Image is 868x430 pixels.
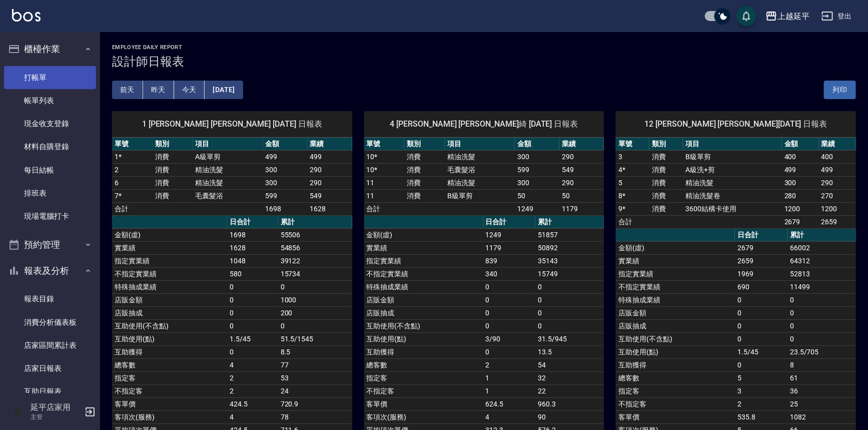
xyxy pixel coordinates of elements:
[112,254,227,267] td: 指定實業績
[735,358,787,371] td: 0
[364,254,483,267] td: 指定實業績
[112,319,227,332] td: 互助使用(不含點)
[153,150,193,163] td: 消費
[735,332,787,345] td: 0
[819,202,856,215] td: 1200
[227,358,278,371] td: 4
[782,189,819,202] td: 280
[364,384,483,397] td: 不指定客
[445,189,515,202] td: B級單剪
[483,371,536,384] td: 1
[787,280,856,293] td: 11499
[364,241,483,254] td: 實業績
[616,345,735,358] td: 互助使用(點)
[515,138,559,151] th: 金額
[308,150,352,163] td: 499
[616,306,735,319] td: 店販金額
[445,150,515,163] td: 精油洗髮
[115,166,119,174] a: 2
[227,293,278,306] td: 0
[616,397,735,410] td: 不指定客
[819,150,856,163] td: 400
[308,189,352,202] td: 549
[263,202,308,215] td: 1698
[4,159,96,182] a: 每日結帳
[278,319,352,332] td: 0
[8,402,28,422] img: Person
[616,319,735,332] td: 店販抽成
[817,7,856,26] button: 登出
[112,267,227,280] td: 不指定實業績
[735,410,787,423] td: 535.8
[112,241,227,254] td: 實業績
[124,119,340,129] span: 1 [PERSON_NAME] [PERSON_NAME] [DATE] 日報表
[535,216,604,229] th: 累計
[364,138,604,216] table: a dense table
[483,216,536,229] th: 日合計
[364,306,483,319] td: 店販抽成
[227,384,278,397] td: 2
[364,202,405,215] td: 合計
[263,138,308,151] th: 金額
[4,311,96,334] a: 消費分析儀表板
[483,319,536,332] td: 0
[483,241,536,254] td: 1179
[153,138,193,151] th: 類別
[515,163,559,176] td: 599
[364,410,483,423] td: 客項次(服務)
[308,138,352,151] th: 業績
[227,280,278,293] td: 0
[787,229,856,242] th: 累計
[616,267,735,280] td: 指定實業績
[736,6,756,26] button: save
[364,397,483,410] td: 客單價
[112,371,227,384] td: 指定客
[227,345,278,358] td: 0
[153,189,193,202] td: 消費
[376,119,592,129] span: 4 [PERSON_NAME] [PERSON_NAME]綺 [DATE] 日報表
[535,371,604,384] td: 32
[535,293,604,306] td: 0
[278,371,352,384] td: 53
[735,293,787,306] td: 0
[445,176,515,189] td: 精油洗髮
[535,241,604,254] td: 50892
[535,267,604,280] td: 15749
[483,410,536,423] td: 4
[787,267,856,280] td: 52813
[193,176,263,189] td: 精油洗髮
[278,280,352,293] td: 0
[782,202,819,215] td: 1200
[559,138,604,151] th: 業績
[483,332,536,345] td: 3/90
[404,163,445,176] td: 消費
[777,10,809,23] div: 上越延平
[4,66,96,89] a: 打帳單
[515,202,559,215] td: 1249
[227,216,278,229] th: 日合計
[483,228,536,241] td: 1249
[782,176,819,189] td: 300
[4,36,96,62] button: 櫃檯作業
[364,358,483,371] td: 總客數
[787,410,856,423] td: 1082
[787,332,856,345] td: 0
[483,280,536,293] td: 0
[112,55,856,69] h3: 設計師日報表
[787,384,856,397] td: 36
[445,163,515,176] td: 毛囊髮浴
[278,410,352,423] td: 78
[649,202,683,215] td: 消費
[535,410,604,423] td: 90
[367,179,375,187] a: 11
[308,176,352,189] td: 290
[227,254,278,267] td: 1048
[824,81,856,99] button: 列印
[4,357,96,380] a: 店家日報表
[483,384,536,397] td: 1
[4,135,96,158] a: 材料自購登錄
[616,384,735,397] td: 指定客
[782,163,819,176] td: 499
[735,280,787,293] td: 690
[515,176,559,189] td: 300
